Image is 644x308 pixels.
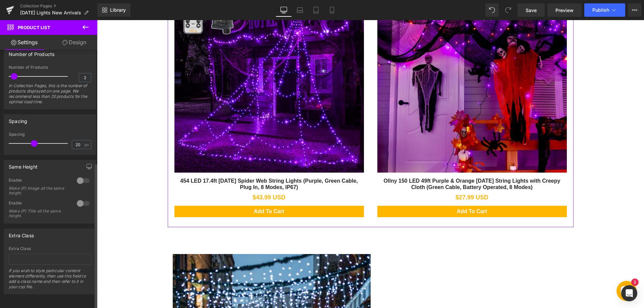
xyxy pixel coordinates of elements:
[628,3,641,17] button: More
[77,186,267,197] button: Add To Cart
[324,3,340,17] a: Mobile
[157,188,187,194] span: Add To Cart
[9,246,91,251] div: Extra Class
[97,3,130,17] a: New Library
[97,20,644,308] iframe: To enrich screen reader interactions, please activate Accessibility in Grammarly extension settings
[359,174,391,181] span: $27.99 USD
[9,160,38,170] div: Same Height
[9,48,54,57] div: Number of Products
[526,7,537,14] span: Save
[9,268,91,294] div: If you wish to style particular content element differently, then use this field to add a class n...
[9,178,70,185] div: Enable
[77,158,267,170] a: 454 LED 17.4ft [DATE] Spider Web String Lights (Purple, Green Cable, Plug In, 8 Modes, IP67)
[485,3,499,17] button: Undo
[9,83,91,109] div: In Collection Pages, this is the number of products displayed on one page. We recommend less than...
[20,3,97,9] a: Collection Pages
[501,3,515,17] button: Redo
[280,158,470,170] a: Ollny 150 LED 49ft Purple & Orange [DATE] String Lights with Creepy Cloth (Green Cable, Battery O...
[547,3,582,17] a: Preview
[584,3,625,17] button: Publish
[360,188,390,194] span: Add To Cart
[9,186,69,195] div: Make (P) Image all the same height.
[85,142,90,147] span: px
[276,3,292,17] a: Desktop
[156,174,189,181] span: $43.99 USD
[9,229,34,238] div: Extra Class
[280,186,470,197] button: Add To Cart
[592,7,609,13] span: Publish
[9,65,91,70] div: Number of Products
[18,25,50,30] span: Product List
[621,285,637,301] div: Open Intercom Messenger
[9,115,27,124] div: Spacing
[9,200,70,207] div: Enable
[9,132,91,137] div: Spacing
[110,7,126,13] span: Library
[555,7,574,14] span: Preview
[9,209,69,218] div: Make (P) Title all the same height.
[20,10,81,15] span: [DATE] Lights New Arrivals
[518,261,542,283] inbox-online-store-chat: Shopify online store chat
[308,3,324,17] a: Tablet
[292,3,308,17] a: Laptop
[50,35,99,50] a: Design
